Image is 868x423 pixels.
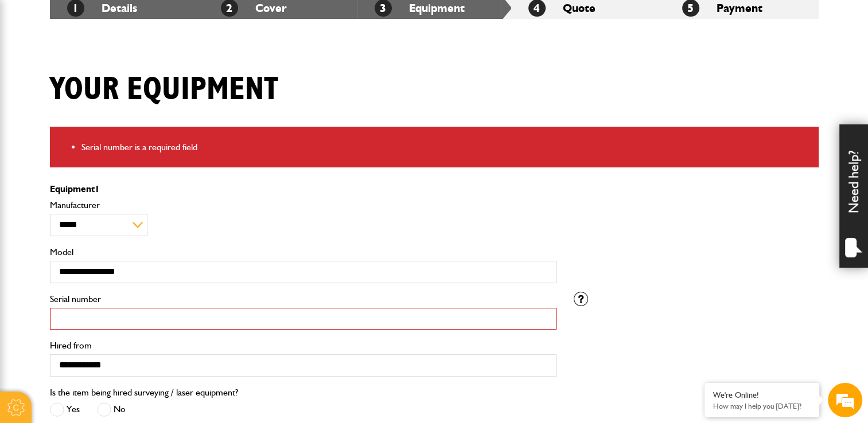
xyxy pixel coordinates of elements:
[50,70,278,109] h1: Your equipment
[713,402,811,410] p: How may I help you today?
[97,402,126,417] label: No
[713,390,811,400] div: We're Online!
[67,1,137,15] a: 1Details
[50,295,556,304] label: Serial number
[50,248,556,257] label: Model
[50,185,556,194] p: Equipment
[50,341,556,350] label: Hired from
[50,402,80,417] label: Yes
[221,1,287,15] a: 2Cover
[81,140,810,155] li: Serial number is a required field
[95,183,100,194] span: 1
[50,201,556,210] label: Manufacturer
[50,388,238,397] label: Is the item being hired surveying / laser equipment?
[839,124,868,268] div: Need help?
